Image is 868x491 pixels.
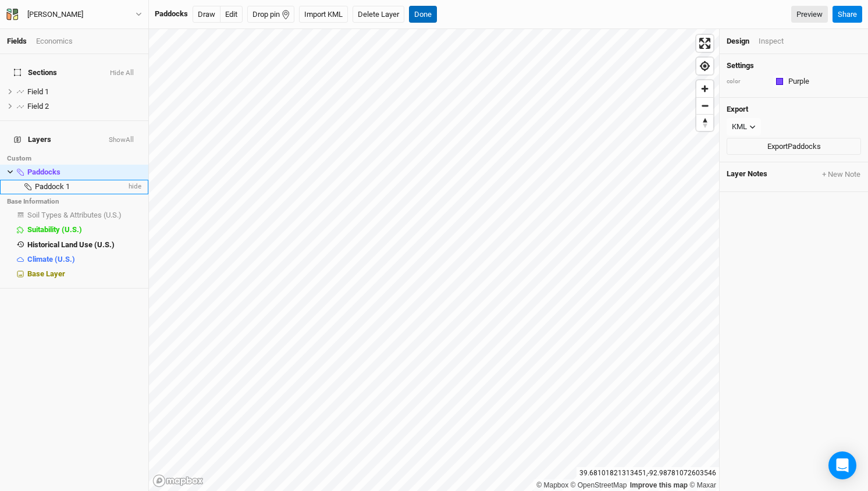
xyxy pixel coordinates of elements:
div: [PERSON_NAME] [27,9,83,20]
span: Paddocks [27,168,61,176]
button: Import KML [299,6,348,23]
div: Paddocks [155,9,188,19]
div: Historical Land Use (U.S.) [27,240,141,250]
div: Base Layer [27,269,141,279]
h4: Settings [727,61,861,70]
span: Soil Types & Attributes (U.S.) [27,211,122,219]
button: Zoom in [696,80,713,97]
div: Climate (U.S.) [27,255,141,264]
h4: Export [727,105,861,114]
button: Edit [220,6,243,23]
button: ExportPaddocks [727,138,861,155]
button: Find my location [696,58,713,74]
div: Paddocks [27,168,141,177]
div: Open Intercom Messenger [828,451,856,479]
button: Enter fullscreen [696,35,713,52]
span: Field 2 [27,102,49,111]
span: Field 1 [27,87,49,96]
span: Layer Notes [727,169,767,180]
span: Sections [14,68,57,77]
div: Suitability (U.S.) [27,225,141,234]
button: Hide All [109,69,134,77]
span: hide [126,180,141,194]
span: Suitability (U.S.) [27,225,82,234]
div: Purple [788,76,809,87]
button: + New Note [821,169,861,180]
a: Maxar [689,481,716,489]
div: Design [727,36,749,47]
button: Reset bearing to north [696,114,713,131]
a: Mapbox logo [152,474,204,488]
button: Done [409,6,437,23]
span: Zoom out [696,98,713,114]
button: Drop pin [247,6,294,23]
span: Paddock 1 [35,182,70,191]
a: Mapbox [536,481,568,489]
div: Inspect [759,36,784,47]
div: 39.68101821313451 , -92.98781072603546 [577,467,719,479]
a: Improve this map [630,481,688,489]
span: Reset bearing to north [696,115,713,131]
button: Zoom out [696,97,713,114]
button: KML [727,118,761,136]
span: Historical Land Use (U.S.) [27,240,115,249]
button: Share [833,6,862,23]
span: Climate (U.S.) [27,255,75,264]
a: Fields [7,37,27,45]
button: Delete Layer [353,6,404,23]
div: color [727,77,767,86]
div: Soil Types & Attributes (U.S.) [27,211,141,220]
div: Field 1 [27,87,141,97]
a: OpenStreetMap [571,481,627,489]
div: Economics [36,36,73,47]
span: Layers [14,135,51,144]
button: ShowAll [108,136,134,144]
div: KML [732,121,747,133]
button: Draw [193,6,220,23]
div: Paddock 1 [35,182,126,191]
a: Preview [791,6,828,23]
canvas: Map [149,29,719,491]
div: Field 2 [27,102,141,111]
div: Marjorie Krumpelman [27,9,83,20]
button: [PERSON_NAME] [6,8,143,21]
span: Base Layer [27,269,65,278]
